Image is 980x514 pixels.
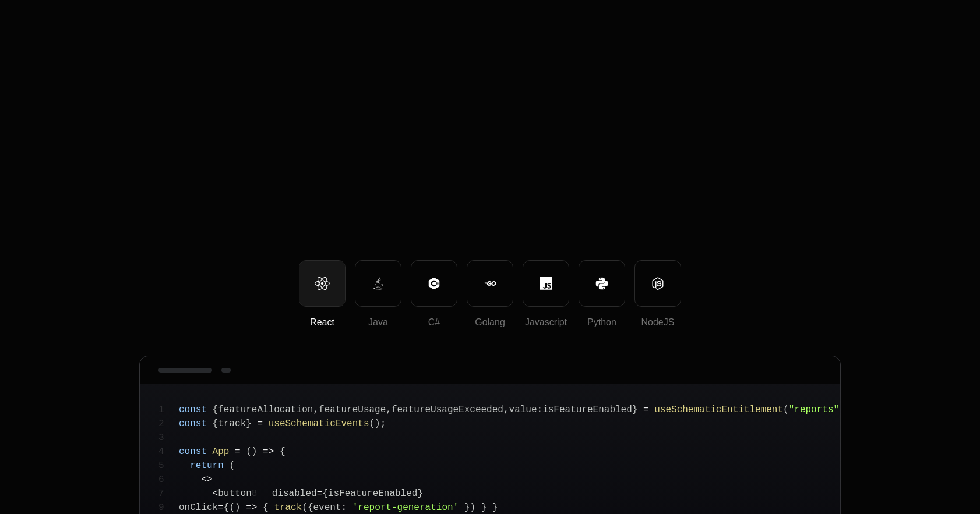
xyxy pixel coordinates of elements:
button: NodeJS [634,260,681,307]
span: onClick [179,502,218,513]
button: Python [579,260,625,307]
span: < [213,488,218,499]
span: { [213,405,218,415]
span: } [492,502,498,513]
span: = [643,405,649,415]
span: useSchematicEntitlement [654,405,783,415]
span: } [632,405,638,415]
span: { [213,419,218,429]
button: Javascript [523,260,569,307]
span: } [417,488,423,499]
span: track [218,419,246,429]
span: : [537,405,543,415]
span: = [218,502,224,513]
span: button [218,488,252,499]
span: => [263,446,274,457]
span: track [274,502,302,513]
span: ) [839,405,845,415]
div: React [299,316,345,329]
span: 8 [252,487,272,501]
span: 6 [158,473,179,487]
div: Javascript [523,316,569,329]
span: = [235,446,241,457]
span: : [341,502,347,513]
button: C# [411,260,457,307]
span: 3 [158,431,179,445]
span: , [313,405,319,415]
span: const [179,446,207,457]
div: Golang [467,316,513,329]
span: useSchematicEvents [269,419,369,429]
span: 2 [158,417,179,431]
span: return [190,460,224,471]
span: ( [302,502,308,513]
span: } [464,502,470,513]
div: NodeJS [635,316,681,329]
span: 7 [158,487,179,501]
span: { [224,502,230,513]
span: isFeatureEnabled [542,405,632,415]
span: const [179,405,207,415]
span: 1 [158,403,179,417]
div: Python [579,316,625,329]
span: App [213,446,230,457]
button: Java [355,260,401,307]
span: } [481,502,487,513]
span: isFeatureEnabled [328,488,418,499]
span: 4 [158,445,179,459]
span: ; [380,419,386,429]
span: featureUsage [319,405,386,415]
span: ) [375,419,380,429]
span: { [322,488,328,499]
span: value [509,405,537,415]
span: 5 [158,459,179,473]
span: ) [235,502,241,513]
span: > [207,474,213,485]
span: { [280,446,285,457]
span: "reports" [789,405,839,415]
span: = [257,419,263,429]
span: } [246,419,252,429]
span: ) [470,502,475,513]
span: 'report-generation' [352,502,459,513]
span: disabled [272,488,317,499]
span: < [201,474,207,485]
span: ( [229,502,235,513]
span: featureAllocation [218,405,313,415]
span: ( [246,446,252,457]
button: Golang [467,260,513,307]
span: , [503,405,509,415]
span: => [246,502,257,513]
span: ( [369,419,375,429]
span: event [313,502,341,513]
span: ) [252,446,258,457]
div: Java [355,316,401,329]
button: React [299,260,346,307]
span: { [308,502,313,513]
div: C# [411,316,457,329]
span: ( [229,460,235,471]
span: = [317,488,323,499]
span: , [386,405,392,415]
span: const [179,419,207,429]
span: ( [783,405,789,415]
span: { [263,502,269,513]
span: featureUsageExceeded [392,405,503,415]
